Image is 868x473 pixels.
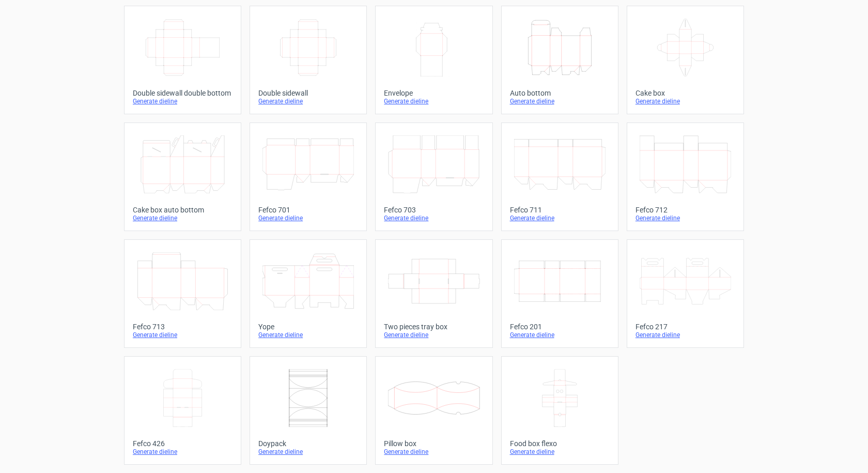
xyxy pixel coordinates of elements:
[510,214,610,222] div: Generate dieline
[627,239,744,348] a: Fefco 217Generate dieline
[501,6,618,114] a: Auto bottomGenerate dieline
[636,97,735,105] div: Generate dieline
[636,214,735,222] div: Generate dieline
[501,123,618,231] a: Fefco 711Generate dieline
[250,6,367,114] a: Double sidewallGenerate dieline
[510,89,610,97] div: Auto bottom
[384,331,484,339] div: Generate dieline
[133,214,233,222] div: Generate dieline
[375,239,492,348] a: Two pieces tray boxGenerate dieline
[510,206,610,214] div: Fefco 711
[258,214,358,222] div: Generate dieline
[510,439,610,448] div: Food box flexo
[133,448,233,456] div: Generate dieline
[133,206,233,214] div: Cake box auto bottom
[250,123,367,231] a: Fefco 701Generate dieline
[133,97,233,105] div: Generate dieline
[636,331,735,339] div: Generate dieline
[250,239,367,348] a: YopeGenerate dieline
[510,97,610,105] div: Generate dieline
[258,97,358,105] div: Generate dieline
[510,323,610,331] div: Fefco 201
[384,214,484,222] div: Generate dieline
[133,323,233,331] div: Fefco 713
[258,206,358,214] div: Fefco 701
[124,6,241,114] a: Double sidewall double bottomGenerate dieline
[636,206,735,214] div: Fefco 712
[133,331,233,339] div: Generate dieline
[258,323,358,331] div: Yope
[384,323,484,331] div: Two pieces tray box
[258,448,358,456] div: Generate dieline
[384,439,484,448] div: Pillow box
[258,89,358,97] div: Double sidewall
[124,239,241,348] a: Fefco 713Generate dieline
[636,89,735,97] div: Cake box
[258,331,358,339] div: Generate dieline
[501,356,618,465] a: Food box flexoGenerate dieline
[384,97,484,105] div: Generate dieline
[510,331,610,339] div: Generate dieline
[627,123,744,231] a: Fefco 712Generate dieline
[636,323,735,331] div: Fefco 217
[133,89,233,97] div: Double sidewall double bottom
[375,123,492,231] a: Fefco 703Generate dieline
[250,356,367,465] a: DoypackGenerate dieline
[510,448,610,456] div: Generate dieline
[124,356,241,465] a: Fefco 426Generate dieline
[375,6,492,114] a: EnvelopeGenerate dieline
[501,239,618,348] a: Fefco 201Generate dieline
[627,6,744,114] a: Cake boxGenerate dieline
[133,439,233,448] div: Fefco 426
[384,89,484,97] div: Envelope
[124,123,241,231] a: Cake box auto bottomGenerate dieline
[375,356,492,465] a: Pillow boxGenerate dieline
[384,448,484,456] div: Generate dieline
[384,206,484,214] div: Fefco 703
[258,439,358,448] div: Doypack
